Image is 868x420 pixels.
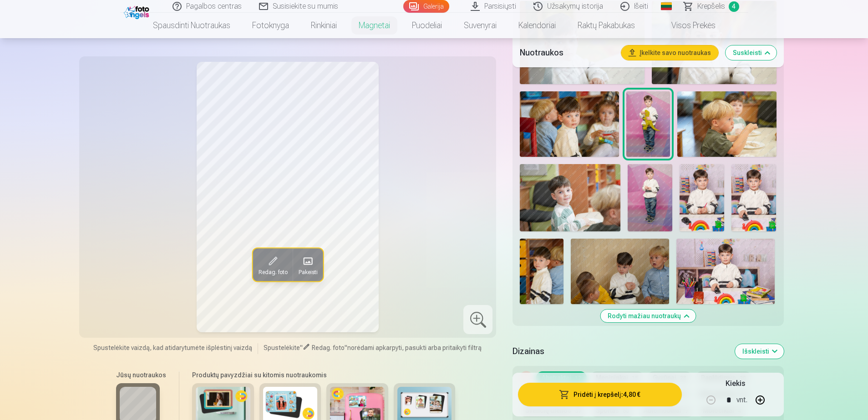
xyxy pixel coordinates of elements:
[567,13,646,38] a: Raktų pakabukas
[647,371,692,384] button: Gyvūnai28
[697,1,725,12] span: Krepšelis
[293,248,323,281] button: Pakeisti
[258,268,287,275] span: Redag. foto
[300,13,348,38] a: Rinkiniai
[646,13,726,38] a: Visos prekės
[735,344,784,359] button: Išskleisti
[312,344,345,351] span: Redag. foto
[253,248,293,281] button: Redag. foto
[142,13,241,38] a: Spausdinti nuotraukas
[729,1,739,12] span: 4
[520,46,614,59] h5: Nuotraukos
[736,389,747,411] div: vnt.
[347,344,482,351] span: norėdami apkarpyti, pasukti arba pritaikyti filtrą
[518,383,681,406] button: Pridėti į krepšelį:4,80 €
[600,310,695,322] button: Rodyti mažiau nuotraukų
[188,370,459,380] h6: Produktų pavyzdžiai su kitomis nuotraukomis
[508,13,567,38] a: Kalendoriai
[401,13,453,38] a: Puodeliai
[345,344,347,351] span: "
[453,13,508,38] a: Suvenyrai
[590,371,644,384] button: Menininkai15
[513,345,727,358] h5: Dizainas
[695,371,751,384] button: Paplūdimys20
[298,268,317,275] span: Pakeisti
[241,13,300,38] a: Fotoknyga
[726,378,745,389] h5: Kiekis
[116,370,166,380] h6: Jūsų nuotraukos
[93,343,252,352] span: Spustelėkite vaizdą, kad atidarytumėte išplėstinį vaizdą
[300,344,303,351] span: "
[124,4,152,19] img: /fa2
[264,344,300,351] span: Spustelėkite
[348,13,401,38] a: Magnetai
[536,371,587,384] button: Abstraktai12
[621,45,718,60] button: Įkelkite savo nuotraukas
[726,45,777,60] button: Suskleisti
